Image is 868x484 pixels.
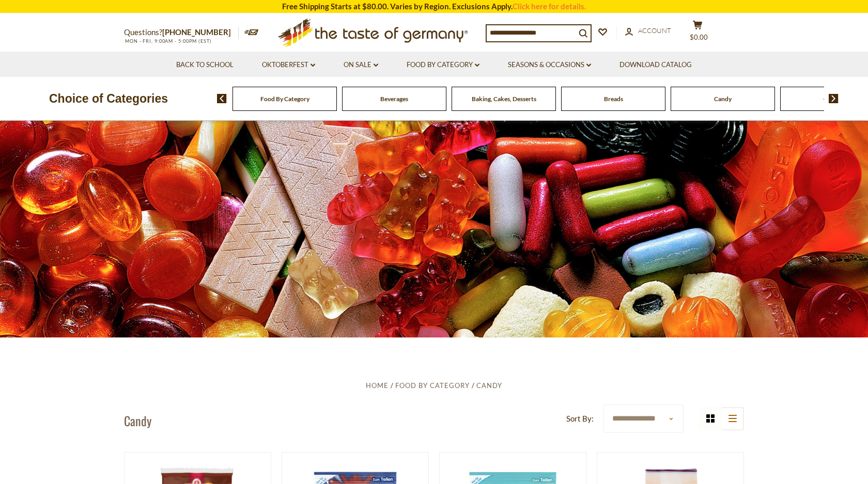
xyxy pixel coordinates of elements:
a: Oktoberfest [262,59,315,71]
span: $0.00 [690,33,708,41]
label: Sort By: [566,412,594,425]
p: Questions? [124,26,239,39]
span: Account [638,26,671,35]
a: On Sale [344,59,378,71]
a: Candy [714,95,732,103]
a: Account [625,25,671,37]
a: Seasons & Occasions [508,59,591,71]
a: Click here for details. [513,2,586,11]
a: Beverages [380,95,408,103]
a: Back to School [176,59,234,71]
h1: Candy [124,413,151,428]
a: Baking, Cakes, Desserts [472,95,536,103]
a: Food By Category [407,59,479,71]
img: previous arrow [217,94,227,103]
button: $0.00 [682,20,713,46]
a: Home [366,381,389,390]
a: Candy [476,381,502,390]
a: Download Catalog [619,59,692,71]
a: Food By Category [395,381,470,390]
a: Breads [604,95,623,103]
img: next arrow [829,94,839,103]
span: MON - FRI, 9:00AM - 5:00PM (EST) [124,38,212,44]
a: [PHONE_NUMBER] [162,27,231,37]
a: Food By Category [260,95,309,103]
